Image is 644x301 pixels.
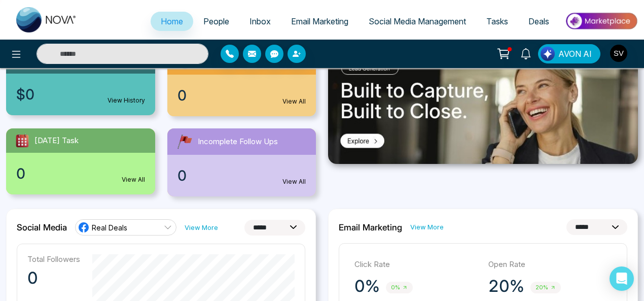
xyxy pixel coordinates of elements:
[354,259,478,271] p: Click Rate
[27,254,80,264] p: Total Followers
[538,44,600,63] button: AVON AI
[16,7,77,32] img: Nova CRM Logo
[177,85,187,106] span: 0
[328,47,638,164] img: .
[282,177,306,186] a: View All
[203,16,229,26] span: People
[193,12,239,31] a: People
[17,222,67,232] h2: Social Media
[16,163,25,184] span: 0
[564,10,638,32] img: Market-place.gif
[518,12,559,31] a: Deals
[339,222,402,232] h2: Email Marketing
[541,47,555,61] img: Lead Flow
[185,223,218,232] a: View More
[151,12,193,31] a: Home
[410,222,444,232] a: View More
[486,16,508,26] span: Tasks
[386,282,413,293] span: 0%
[175,132,194,151] img: followUps.svg
[122,175,145,184] a: View All
[161,16,183,26] span: Home
[610,266,634,291] div: Open Intercom Messenger
[239,12,281,31] a: Inbox
[291,16,348,26] span: Email Marketing
[161,47,323,116] a: New Leads0View All
[282,97,306,106] a: View All
[488,259,612,271] p: Open Rate
[528,16,549,26] span: Deals
[281,12,359,31] a: Email Marketing
[16,84,34,105] span: $0
[476,12,518,31] a: Tasks
[92,223,127,232] span: Real Deals
[530,282,561,293] span: 20%
[161,128,323,196] a: Incomplete Follow Ups0View All
[369,16,466,26] span: Social Media Management
[558,48,592,60] span: AVON AI
[177,165,187,186] span: 0
[108,96,145,105] a: View History
[488,276,524,296] p: 20%
[14,132,30,149] img: todayTask.svg
[27,268,80,288] p: 0
[610,45,627,62] img: User Avatar
[354,276,380,296] p: 0%
[359,12,476,31] a: Social Media Management
[198,136,278,148] span: Incomplete Follow Ups
[249,16,271,26] span: Inbox
[34,135,79,147] span: [DATE] Task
